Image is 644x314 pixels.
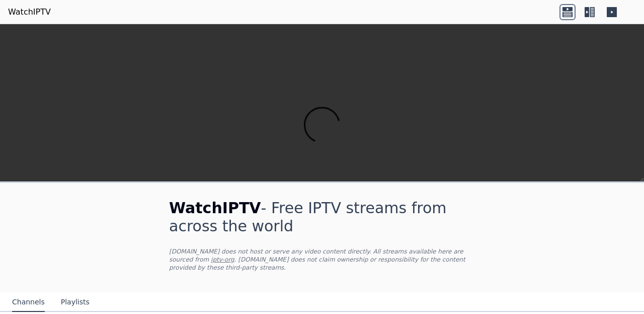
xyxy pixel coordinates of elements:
[61,293,90,312] button: Playlists
[169,199,261,217] span: WatchIPTV
[211,256,234,263] a: iptv-org
[8,6,51,18] a: WatchIPTV
[12,293,45,312] button: Channels
[169,199,475,235] h1: - Free IPTV streams from across the world
[169,247,475,272] p: [DOMAIN_NAME] does not host or serve any video content directly. All streams available here are s...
